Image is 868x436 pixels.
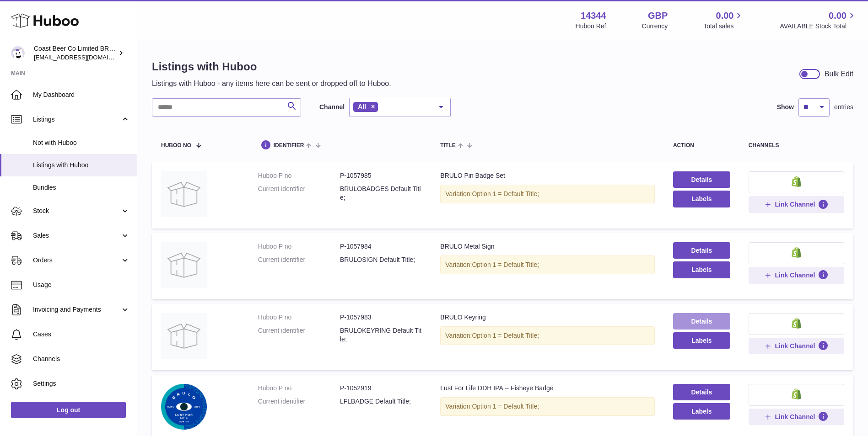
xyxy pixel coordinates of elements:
span: Link Channel [775,200,815,208]
dt: Huboo P no [258,242,340,251]
span: title [440,143,455,149]
dd: P-1057984 [340,242,422,251]
button: Labels [673,261,730,278]
img: shopify-small.png [792,318,801,329]
a: Log out [11,402,126,418]
h1: Listings with Huboo [152,59,391,74]
div: BRULO Pin Badge Set [440,171,655,180]
img: Lust For Life DDH IPA -- Fisheye Badge [161,384,207,430]
span: Channels [33,355,130,363]
span: Not with Huboo [33,138,130,147]
span: Link Channel [775,413,815,421]
div: BRULO Keyring [440,313,655,322]
span: Total sales [703,22,744,31]
dd: BRULOBADGES Default Title; [340,185,422,202]
a: 0.00 AVAILABLE Stock Total [780,10,857,31]
strong: 14344 [581,10,606,22]
p: Listings with Huboo - any items here can be sent or dropped off to Huboo. [152,79,391,89]
div: Variation: [440,255,655,274]
span: My Dashboard [33,90,130,99]
div: action [673,143,730,149]
span: Cases [33,330,130,339]
img: BRULO Pin Badge Set [161,171,207,217]
dt: Current identifier [258,185,340,202]
button: Link Channel [749,409,844,425]
button: Labels [673,332,730,349]
dt: Huboo P no [258,384,340,393]
span: All [358,103,366,110]
span: 0.00 [829,10,846,22]
img: internalAdmin-14344@internal.huboo.com [11,46,25,60]
dd: P-1052919 [340,384,422,393]
a: Details [673,242,730,259]
label: Show [777,103,794,112]
div: Variation: [440,397,655,416]
div: Lust For Life DDH IPA -- Fisheye Badge [440,384,655,393]
div: BRULO Metal Sign [440,242,655,251]
img: shopify-small.png [792,176,801,187]
a: Details [673,171,730,188]
img: shopify-small.png [792,388,801,399]
button: Link Channel [749,196,844,213]
img: shopify-small.png [792,247,801,258]
dt: Current identifier [258,255,340,264]
button: Labels [673,403,730,420]
span: Stock [33,207,120,215]
button: Link Channel [749,267,844,283]
button: Labels [673,191,730,207]
dt: Current identifier [258,397,340,406]
a: Details [673,313,730,330]
img: BRULO Metal Sign [161,242,207,288]
span: Orders [33,256,120,265]
button: Link Channel [749,338,844,354]
span: AVAILABLE Stock Total [780,22,857,31]
div: Variation: [440,185,655,203]
span: Option 1 = Default Title; [472,261,539,268]
dd: P-1057983 [340,313,422,322]
div: Huboo Ref [576,22,606,31]
a: 0.00 Total sales [703,10,744,31]
dt: Huboo P no [258,313,340,322]
span: identifier [274,143,304,149]
div: Bulk Edit [825,69,853,79]
span: Listings [33,115,120,124]
dd: BRULOSIGN Default Title; [340,255,422,264]
strong: GBP [648,10,668,22]
span: Link Channel [775,342,815,350]
span: 0.00 [716,10,734,22]
span: Link Channel [775,271,815,279]
dt: Current identifier [258,326,340,344]
img: BRULO Keyring [161,313,207,359]
span: entries [834,103,853,112]
div: channels [749,143,844,149]
span: Usage [33,281,130,289]
div: Currency [642,22,668,31]
span: Option 1 = Default Title; [472,403,539,410]
a: Details [673,384,730,400]
span: Settings [33,379,130,388]
span: Huboo no [161,143,191,149]
div: Variation: [440,326,655,345]
span: Bundles [33,183,130,192]
span: [EMAIL_ADDRESS][DOMAIN_NAME] [34,53,135,61]
dd: BRULOKEYRING Default Title; [340,326,422,344]
span: Sales [33,231,120,240]
dd: LFLBADGE Default Title; [340,397,422,406]
span: Option 1 = Default Title; [472,190,539,197]
dt: Huboo P no [258,171,340,180]
label: Channel [319,103,345,112]
span: Invoicing and Payments [33,305,120,314]
div: Coast Beer Co Limited BRULO [34,44,116,62]
span: Option 1 = Default Title; [472,332,539,339]
dd: P-1057985 [340,171,422,180]
span: Listings with Huboo [33,161,130,170]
